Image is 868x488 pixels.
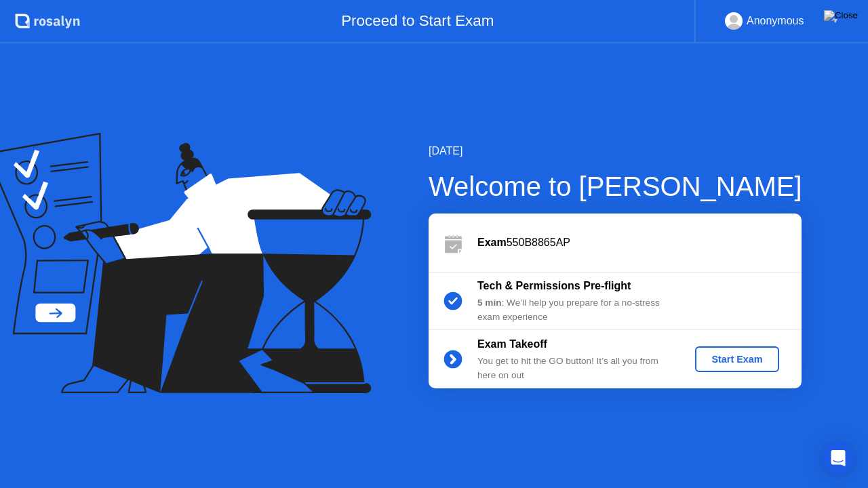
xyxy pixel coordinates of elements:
[477,354,673,382] div: You get to hit the GO button! It’s all you from here on out
[477,235,802,251] div: 550B8865AP
[477,280,631,291] b: Tech & Permissions Pre-flight
[477,338,547,350] b: Exam Takeoff
[747,12,804,30] div: Anonymous
[695,346,778,372] button: Start Exam
[477,237,507,248] b: Exam
[824,10,858,21] img: Close
[429,143,802,159] div: [DATE]
[477,296,673,324] div: : We’ll help you prepare for a no-stress exam experience
[822,442,854,474] div: Open Intercom Messenger
[429,166,802,207] div: Welcome to [PERSON_NAME]
[477,298,502,308] b: 5 min
[701,354,773,365] div: Start Exam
